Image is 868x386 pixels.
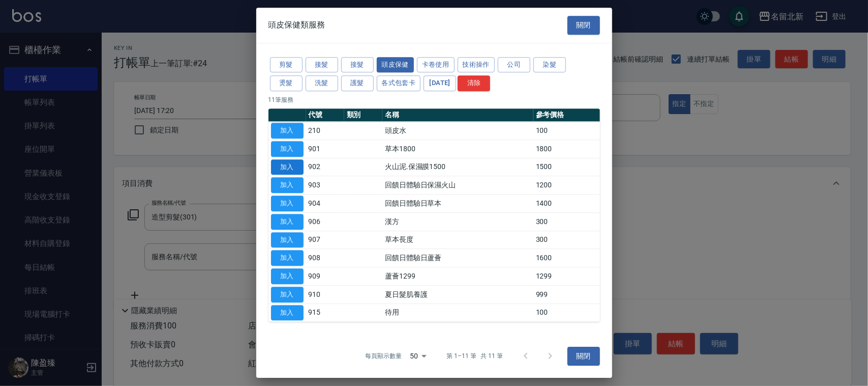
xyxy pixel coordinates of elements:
td: 1500 [533,158,600,176]
td: 910 [306,286,344,304]
button: 加入 [271,214,304,230]
button: 關閉 [567,347,600,366]
td: 907 [306,231,344,249]
button: 加入 [271,123,304,139]
td: 300 [533,231,600,249]
td: 300 [533,213,600,231]
button: 加入 [271,196,304,211]
button: 各式包套卡 [377,76,421,92]
th: 類別 [344,108,382,122]
td: 1600 [533,249,600,267]
button: 加入 [271,251,304,266]
button: 關閉 [567,16,600,35]
td: 909 [306,267,344,286]
td: 1800 [533,140,600,158]
td: 904 [306,195,344,213]
td: 1299 [533,267,600,286]
p: 11 筆服務 [268,95,600,104]
td: 903 [306,176,344,195]
td: 901 [306,140,344,158]
td: 906 [306,213,344,231]
button: 加入 [271,268,304,284]
button: 清除 [458,76,490,92]
button: 接髮 [341,57,374,73]
button: 加入 [271,287,304,302]
button: 加入 [271,178,304,194]
button: [DATE] [424,76,456,92]
button: 染髮 [533,57,566,73]
td: 草本1800 [382,140,533,158]
td: 100 [533,122,600,140]
td: 1400 [533,195,600,213]
div: 50 [406,343,430,370]
p: 每頁顯示數量 [365,352,402,361]
td: 夏日髮肌養護 [382,286,533,304]
button: 加入 [271,232,304,248]
td: 1200 [533,176,600,195]
button: 頭皮保健 [377,57,414,73]
button: 燙髮 [270,76,303,92]
td: 回饋日體驗日保濕火山 [382,176,533,195]
p: 第 1–11 筆 共 11 筆 [446,352,503,361]
td: 908 [306,249,344,267]
th: 代號 [306,108,344,122]
td: 回饋日體驗日蘆薈 [382,249,533,267]
td: 頭皮水 [382,122,533,140]
td: 蘆薈1299 [382,267,533,286]
span: 頭皮保健類服務 [268,20,325,31]
button: 公司 [498,57,530,73]
button: 加入 [271,159,304,175]
button: 洗髮 [306,76,338,92]
button: 加入 [271,141,304,157]
td: 漢方 [382,213,533,231]
button: 技術操作 [458,57,495,73]
td: 待用 [382,304,533,322]
th: 參考價格 [533,108,600,122]
td: 999 [533,286,600,304]
td: 草本長度 [382,231,533,249]
td: 210 [306,122,344,140]
button: 剪髮 [270,57,303,73]
button: 接髮 [306,57,338,73]
td: 902 [306,158,344,176]
button: 護髮 [341,76,374,92]
td: 915 [306,304,344,322]
button: 加入 [271,305,304,321]
td: 回饋日體驗日草本 [382,195,533,213]
td: 火山泥.保濕膜1500 [382,158,533,176]
button: 卡卷使用 [417,57,455,73]
td: 100 [533,304,600,322]
th: 名稱 [382,108,533,122]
